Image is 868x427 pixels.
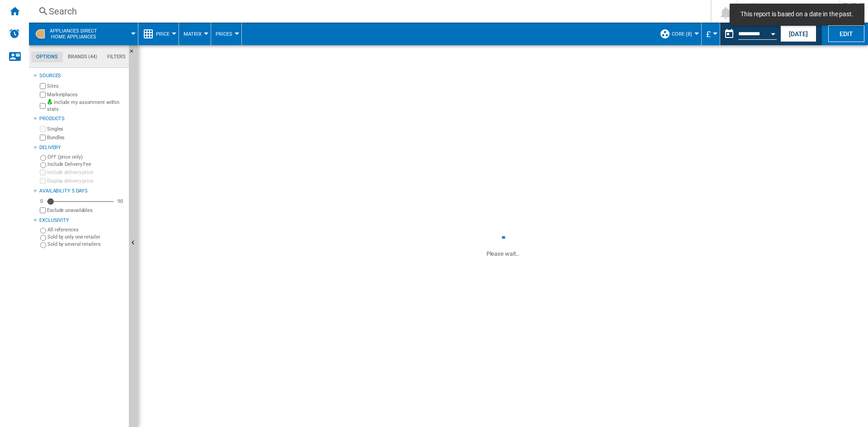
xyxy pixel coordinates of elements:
[672,31,692,37] span: core (8)
[184,31,202,37] span: Matrix
[738,10,856,19] span: This report is based on a date in the past.
[720,23,778,45] div: This report is based on a date in the past.
[765,24,781,41] button: Open calendar
[216,23,237,45] button: Prices
[828,25,864,42] button: Edit
[40,155,46,161] input: OFF (price only)
[40,178,46,184] input: Display delivery price
[39,115,125,122] div: Products
[33,23,133,45] div: APPLIANCES DIRECTHome appliances
[9,28,20,39] img: alerts-logo.svg
[47,83,125,89] label: Sites
[706,23,715,45] button: £
[31,52,63,62] md-tab-item: Options
[49,5,687,18] div: Search
[47,241,125,248] label: Sold by several retailers
[156,23,174,45] button: Price
[40,83,46,89] input: Sites
[102,52,131,62] md-tab-item: Filters
[129,45,140,61] button: Hide
[720,25,738,43] button: md-calendar
[47,126,125,132] label: Singles
[47,134,125,141] label: Bundles
[40,235,46,241] input: Sold by only one retailer
[40,207,46,213] input: Display delivery price
[47,234,125,240] label: Sold by only one retailer
[50,23,106,45] button: APPLIANCES DIRECTHome appliances
[50,28,97,40] span: APPLIANCES DIRECT:Home appliances
[47,161,125,168] label: Include Delivery Fee
[660,23,697,45] div: core (8)
[47,154,125,160] label: OFF (price only)
[40,228,46,234] input: All references
[40,92,46,98] input: Marketplaces
[47,226,125,233] label: All references
[156,31,170,37] span: Price
[672,23,697,45] button: core (8)
[47,99,125,113] label: Include my assortment within stats
[39,72,125,80] div: Sources
[706,29,711,39] span: £
[47,91,125,98] label: Marketplaces
[184,23,206,45] button: Matrix
[40,100,46,112] input: Include my assortment within stats
[47,169,125,176] label: Include delivery price
[40,242,46,248] input: Sold by several retailers
[40,126,46,132] input: Singles
[39,188,125,195] div: Availability 5 Days
[216,31,232,37] span: Prices
[40,162,46,168] input: Include Delivery Fee
[39,217,125,224] div: Exclusivity
[47,99,52,104] img: mysite-bg-18x18.png
[40,169,46,175] input: Include delivery price
[40,135,46,141] input: Bundles
[63,52,102,62] md-tab-item: Brands (44)
[39,144,125,151] div: Delivery
[115,198,125,205] div: 90
[702,23,720,45] md-menu: Currency
[486,250,520,257] ng-transclude: Please wait...
[47,178,125,184] label: Display delivery price
[47,197,113,206] md-slider: Availability
[38,198,45,205] div: 0
[47,207,125,214] label: Exclude unavailables
[143,23,174,45] div: Price
[780,25,816,42] button: [DATE]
